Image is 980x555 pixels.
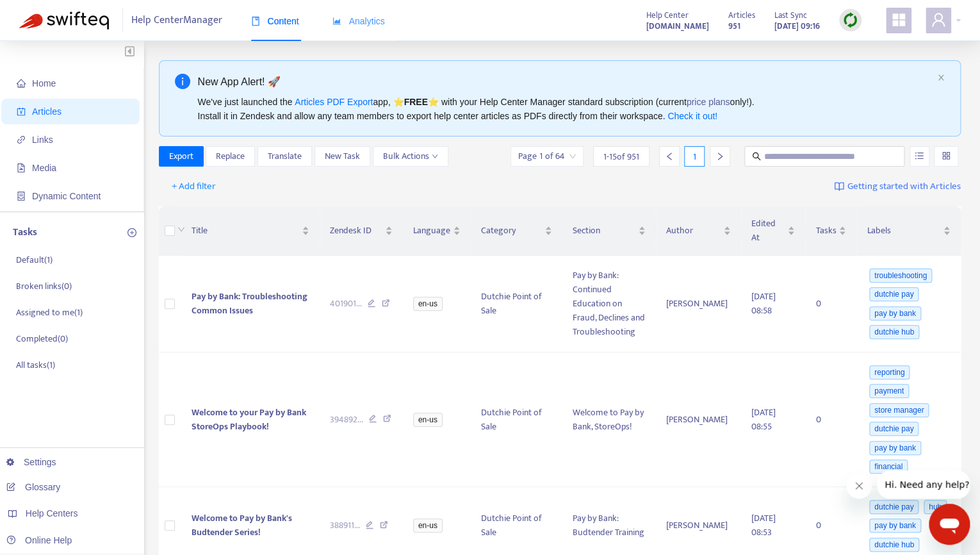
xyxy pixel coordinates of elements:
span: Replace [216,149,245,163]
span: Translate [268,149,302,163]
span: 394892 ... [330,413,363,427]
div: 1 [684,146,705,167]
span: dutchie pay [869,500,919,514]
span: Last Sync [774,8,807,22]
th: Zendesk ID [320,206,403,256]
img: image-link [834,181,844,192]
span: 388911 ... [330,518,360,533]
span: right [715,152,724,161]
th: Language [403,206,471,256]
span: Articles [728,8,755,22]
span: dutchie hub [869,538,919,552]
td: Dutchie Point of Sale [471,352,562,487]
span: appstore [891,12,906,28]
span: info-circle [175,74,190,89]
span: down [432,153,438,160]
span: troubleshooting [869,269,932,283]
span: Home [32,78,56,88]
button: Export [159,146,204,167]
p: Default ( 1 ) [16,253,53,267]
span: Export [169,149,193,163]
span: payment [869,384,909,398]
span: Pay by Bank: Troubleshooting Common Issues [192,289,307,318]
a: Glossary [6,482,60,492]
span: Dynamic Content [32,191,101,201]
div: We've just launched the app, ⭐ ⭐️ with your Help Center Manager standard subscription (current on... [198,95,933,123]
img: sync.dc5367851b00ba804db3.png [842,12,858,28]
a: Settings [6,457,56,467]
span: Analytics [332,16,385,26]
span: book [251,17,260,26]
td: Dutchie Point of Sale [471,256,562,352]
button: close [937,74,945,82]
th: Edited At [741,206,805,256]
td: 0 [805,352,856,487]
button: Bulk Actionsdown [373,146,448,167]
button: Translate [257,146,312,167]
span: 1 - 15 of 951 [603,150,639,163]
p: Completed ( 0 ) [16,332,68,345]
span: down [177,226,185,233]
span: pay by bank [869,441,921,455]
td: 0 [805,256,856,352]
span: Labels [867,224,940,238]
span: hub [924,500,947,514]
span: close [937,74,945,81]
span: Content [251,16,299,26]
span: Tasks [815,224,836,238]
span: container [17,192,26,201]
button: Replace [206,146,255,167]
a: Getting started with Articles [834,176,961,197]
span: dutchie pay [869,287,919,301]
span: pay by bank [869,518,921,533]
span: home [17,79,26,88]
span: [DATE] 08:58 [751,289,776,318]
span: Bulk Actions [383,149,438,163]
span: Author [666,224,721,238]
span: Category [481,224,542,238]
span: Title [192,224,299,238]
button: unordered-list [910,146,929,167]
a: [DOMAIN_NAME] [646,19,709,33]
td: Pay by Bank: Continued Education on Fraud, Declines and Troubleshooting [562,256,656,352]
p: Tasks [13,225,37,240]
span: en-us [413,518,443,533]
a: Check it out! [667,111,717,121]
th: Title [181,206,320,256]
span: [DATE] 08:53 [751,511,776,540]
a: Online Help [6,535,72,545]
p: Assigned to me ( 1 ) [16,306,83,319]
span: store manager [869,403,929,417]
a: price plans [687,97,730,107]
span: New Task [325,149,360,163]
th: Tasks [805,206,856,256]
th: Labels [856,206,961,256]
a: Articles PDF Export [295,97,373,107]
p: All tasks ( 1 ) [16,358,55,372]
b: FREE [404,97,427,107]
p: Broken links ( 0 ) [16,279,72,293]
img: Swifteq [19,12,109,29]
iframe: Message from company [877,470,970,499]
td: Welcome to Pay by Bank, StoreOps! [562,352,656,487]
span: Media [32,163,56,173]
span: [DATE] 08:55 [751,405,776,434]
span: plus-circle [127,228,136,237]
span: Edited At [751,217,785,245]
span: Welcome to Pay by Bank's Budtender Series! [192,511,292,540]
td: [PERSON_NAME] [656,352,741,487]
iframe: Button to launch messaging window [929,504,970,545]
strong: [DATE] 09:16 [774,19,820,33]
span: Welcome to your Pay by Bank StoreOps Playbook! [192,405,306,434]
strong: 951 [728,19,740,33]
th: Section [562,206,656,256]
span: Help Center [646,8,689,22]
span: Language [413,224,450,238]
button: New Task [314,146,370,167]
th: Author [656,206,741,256]
span: Help Center Manager [131,8,222,33]
span: + Add filter [172,179,216,194]
span: area-chart [332,17,341,26]
td: [PERSON_NAME] [656,256,741,352]
span: Zendesk ID [330,224,382,238]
